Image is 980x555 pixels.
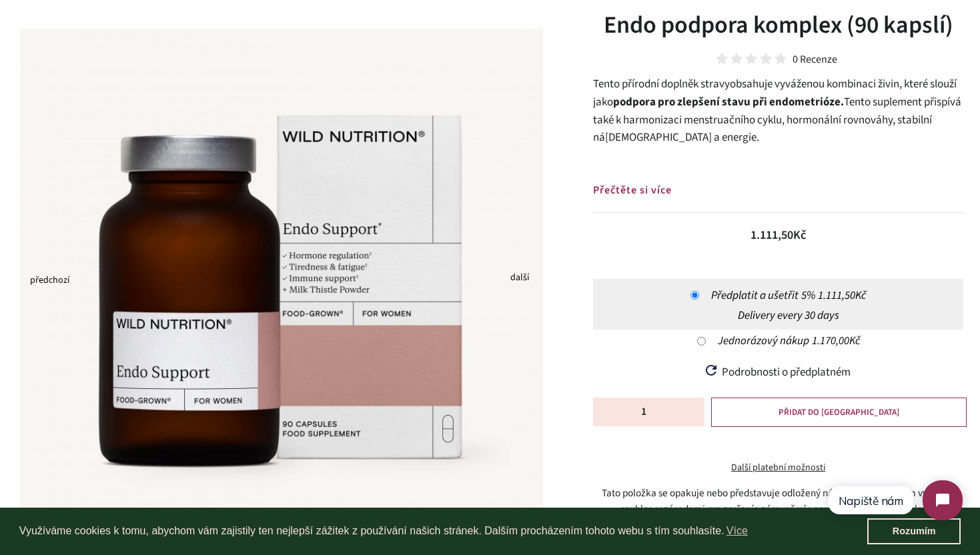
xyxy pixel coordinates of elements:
[593,94,961,145] span: Tento suplement přispívá také k harmonizaci menstruačního cyklu, hormonální rovnováhy, stabilní n...
[816,469,974,532] iframe: Tidio Chat
[702,363,855,382] button: Podrobnosti o předplatném
[818,288,866,304] span: recurring price
[711,288,801,304] span: Předplatit a ušetřit
[793,55,837,64] div: 0 Recenze
[19,521,867,541] span: Využíváme cookies k tomu, abychom vám zajistily ten nejlepší zážitek z používání našich stránek. ...
[779,406,899,418] span: PŘIDAT DO [GEOGRAPHIC_DATA]
[593,183,672,197] span: Přečtěte si více
[667,76,730,92] span: oplněk stravy
[801,288,818,304] span: 5%
[593,9,963,42] h1: Endo podpora komplex (90 kapslí)
[593,461,963,476] a: Další platební možnosti
[812,333,860,349] span: original price
[738,308,839,324] label: Delivery every 30 days
[30,280,37,283] button: Previous
[20,29,543,552] img: 772_800x.jpg
[593,75,963,146] p: Tento přírodní d
[613,94,844,110] strong: podpora pro zlepšení stavu při endometrióze.
[718,333,812,349] span: Jednorázový nákup
[593,76,957,110] span: obsahuje vyváženou kombinaci živin, které slouží jako
[664,502,754,516] span: zásadami pro zrušení
[724,521,750,541] a: learn more about cookies
[510,277,517,280] button: Next
[751,227,806,243] span: 1.111,50Kč
[711,398,967,427] button: PŘIDAT DO [GEOGRAPHIC_DATA]
[716,364,851,380] span: Podrobnosti o předplatném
